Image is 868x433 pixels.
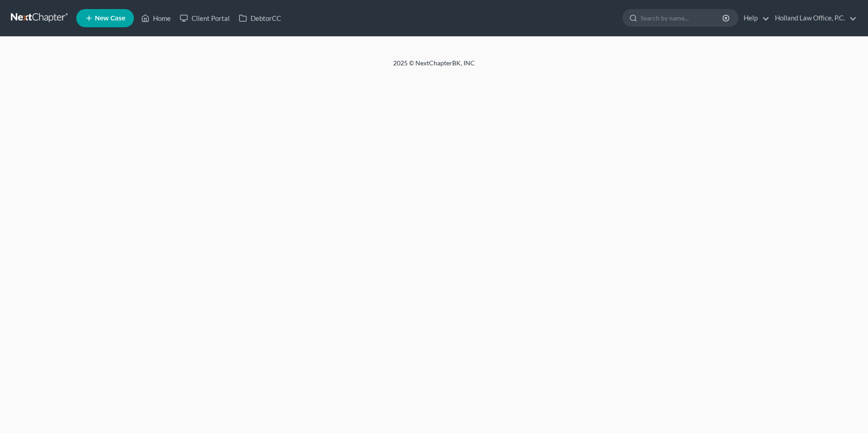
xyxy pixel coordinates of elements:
a: Help [739,10,769,26]
input: Search by name... [641,10,724,26]
a: Holland Law Office, P.C. [770,10,857,26]
span: New Case [95,15,125,22]
a: DebtorCC [234,10,286,26]
a: Home [137,10,175,26]
a: Client Portal [175,10,234,26]
div: 2025 © NextChapterBK, INC [175,59,693,75]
